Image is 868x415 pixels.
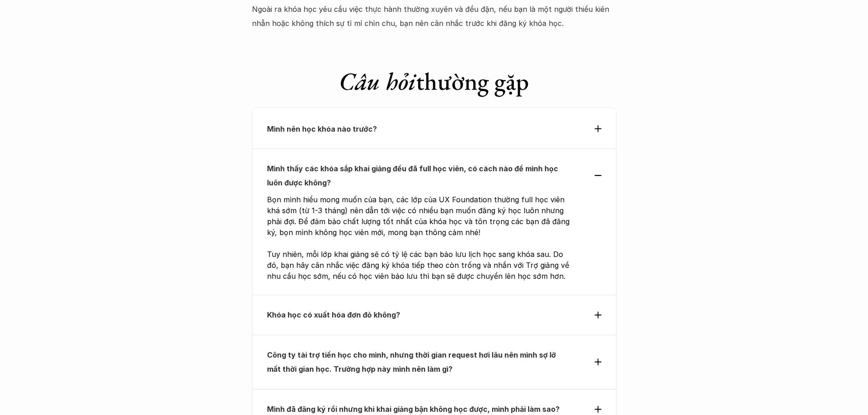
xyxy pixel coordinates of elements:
p: Tuy nhiên, mỗi lớp khai giảng sẽ có tỷ lệ các bạn bảo lưu lịch học sang khóa sau. Do đó, bạn hãy ... [267,249,571,282]
p: Ngoài ra khóa học yêu cầu việc thực hành thường xuyên và đều đặn, nếu bạn là một người thiếu kiên... [252,2,616,30]
strong: Mình thấy các khóa sắp khai giảng đều đã full học viên, có cách nào để mình học luôn được không? [267,164,560,187]
em: Câu hỏi [339,65,416,97]
strong: Công ty tài trợ tiền học cho mình, nhưng thời gian request hơi lâu nên mình sợ lỡ mất thời gian h... [267,350,558,373]
h1: thường gặp [252,67,616,96]
p: Bọn mình hiểu mong muốn của bạn, các lớp của UX Foundation thường full học viên khá sớm (từ 1-3 t... [267,194,571,238]
strong: Khóa học có xuất hóa đơn đỏ không? [267,310,400,319]
strong: Mình nên học khóa nào trước? [267,124,377,133]
strong: Mình đã đăng ký rồi nhưng khi khai giảng bận không học được, mình phải làm sao? [267,405,560,414]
